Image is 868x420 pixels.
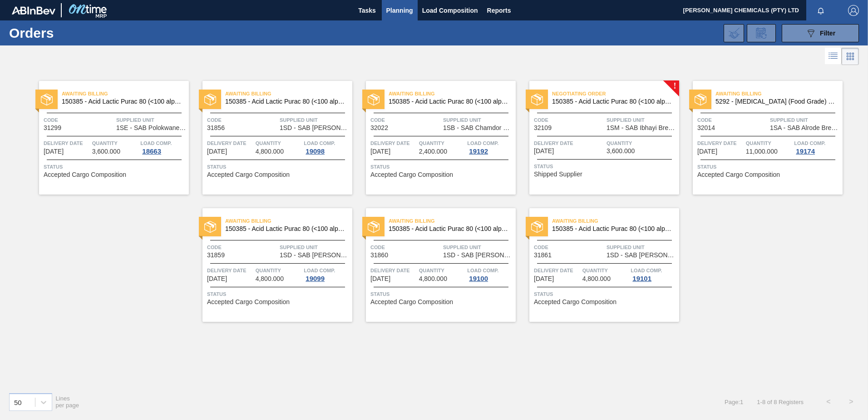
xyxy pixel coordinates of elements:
span: 1SD - SAB Rosslyn Brewery [443,252,513,259]
a: statusAwaiting Billing150385 - Acid Lactic Purac 80 (<100 alpha)Code31859Supplied Unit1SD - SAB [... [189,208,352,322]
span: 09/05/2025 [44,148,64,155]
a: Load Comp.19098 [304,139,350,155]
img: status [695,94,706,105]
span: Awaiting Billing [552,216,679,225]
span: 150385 - Acid Lactic Purac 80 (<100 alpha)(25kg) [389,98,508,105]
img: status [41,94,53,105]
span: Awaiting Billing [225,216,352,225]
span: 31861 [534,252,552,259]
span: Quantity [419,139,465,148]
img: status [368,221,380,233]
span: 4,800.000 [256,275,284,282]
span: 31856 [207,125,225,131]
img: TNhmsLtSVTkK8tSr43FrP2fwEKptu5GPRR3wAAAABJRU5ErkJggg== [12,6,55,15]
span: Supplied Unit [443,243,513,252]
div: 19192 [467,148,490,155]
a: Load Comp.19174 [794,139,840,155]
span: 31299 [44,125,61,131]
span: Status [534,290,677,299]
span: Load Comp. [304,139,335,148]
span: Status [44,162,187,171]
span: Lines per page [56,395,79,409]
span: Quantity [419,266,465,275]
span: 2,400.000 [419,148,447,155]
div: 19100 [467,275,490,282]
span: Code [207,115,277,125]
span: Awaiting Billing [225,89,352,98]
span: 1SA - SAB Alrode Brewery [770,125,840,131]
span: 09/29/2025 [534,148,554,155]
span: 32014 [697,125,715,131]
div: Import Order Negotiation [724,24,744,42]
span: 4,800.000 [582,275,611,282]
div: 19098 [304,148,326,155]
span: Accepted Cargo Composition [44,171,126,178]
h1: Orders [9,28,145,38]
span: Tasks [357,5,377,16]
span: Negotiating Order [552,89,679,98]
span: Delivery Date [697,139,744,148]
span: Status [697,162,840,171]
span: Load Comp. [631,266,662,275]
span: Supplied Unit [280,243,350,252]
span: Accepted Cargo Composition [207,171,290,178]
span: Quantity [256,139,302,148]
span: Quantity [607,139,677,148]
span: Awaiting Billing [389,216,516,225]
span: Quantity [746,139,792,148]
img: status [204,94,216,105]
span: Status [370,162,513,171]
div: 19101 [631,275,653,282]
span: Status [207,162,350,171]
span: Reports [487,5,511,16]
span: 32109 [534,125,552,131]
span: Supplied Unit [770,115,840,125]
div: 19174 [794,148,817,155]
span: 09/26/2025 [370,148,390,155]
img: status [368,94,380,105]
span: Load Comp. [467,266,498,275]
span: Delivery Date [370,266,417,275]
a: Load Comp.19192 [467,139,513,155]
span: Status [207,290,350,299]
a: Load Comp.19100 [467,266,513,282]
span: Code [534,115,604,125]
a: statusAwaiting Billing150385 - Acid Lactic Purac 80 (<100 alpha)(25kg)Code31299Supplied Unit1SE -... [25,81,189,195]
span: Status [370,290,513,299]
span: 150385 - Acid Lactic Purac 80 (<100 alpha)(25kg) [62,98,182,105]
img: status [204,221,216,233]
span: Code [697,115,768,125]
span: Quantity [92,139,138,148]
span: Delivery Date [44,139,90,148]
span: 150385 - Acid Lactic Purac 80 (<100 alpha)(25kg) [552,98,672,105]
span: 10/01/2025 [697,148,717,155]
span: Load Comp. [794,139,825,148]
img: status [531,221,543,233]
span: Load Comp. [140,139,172,148]
span: 09/22/2025 [207,148,227,155]
a: Load Comp.18663 [140,139,187,155]
span: Awaiting Billing [62,89,189,98]
span: 150385 - Acid Lactic Purac 80 (<100 alpha) [389,225,508,232]
a: statusAwaiting Billing150385 - Acid Lactic Purac 80 (<100 alpha)(25kg)Code32022Supplied Unit1SB -... [352,81,516,195]
span: 32022 [370,125,388,131]
span: 4,800.000 [256,148,284,155]
span: Supplied Unit [607,115,677,125]
span: 1SD - SAB Rosslyn Brewery [280,252,350,259]
span: Awaiting Billing [389,89,516,98]
span: Quantity [582,266,629,275]
button: < [817,390,840,413]
img: status [531,94,543,105]
span: Planning [386,5,413,16]
span: 5292 - Calcium Chloride (Food Grade) flakes [715,98,835,105]
span: Supplied Unit [116,115,187,125]
span: Code [207,243,277,252]
span: Accepted Cargo Composition [370,171,453,178]
span: 1 - 8 of 8 Registers [757,399,804,405]
a: Load Comp.19101 [631,266,677,282]
a: statusAwaiting Billing150385 - Acid Lactic Purac 80 (<100 alpha)Code31856Supplied Unit1SD - SAB [... [189,81,352,195]
span: 10/06/2025 [207,275,227,282]
span: Load Comp. [467,139,498,148]
a: statusAwaiting Billing5292 - [MEDICAL_DATA] (Food Grade) flakesCode32014Supplied Unit1SA - SAB Al... [679,81,843,195]
span: Load Composition [422,5,478,16]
